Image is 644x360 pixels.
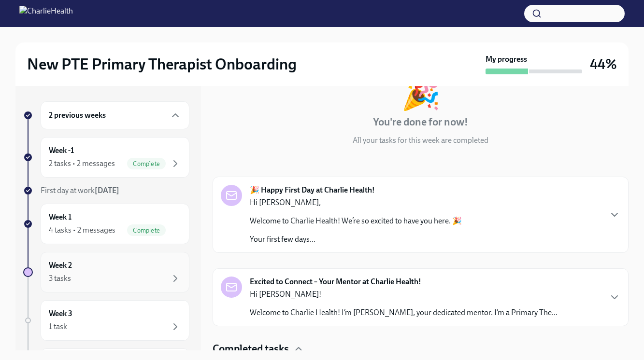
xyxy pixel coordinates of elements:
[49,225,115,235] div: 4 tasks • 2 messages
[23,252,189,292] a: Week 23 tasks
[23,204,189,244] a: Week 14 tasks • 2 messagesComplete
[23,300,189,341] a: Week 31 task
[250,289,558,300] p: Hi [PERSON_NAME]!
[95,186,119,195] strong: [DATE]
[486,54,527,65] strong: My progress
[127,227,166,234] span: Complete
[49,321,67,332] div: 1 task
[250,216,462,226] p: Welcome to Charlie Health! We’re so excited to have you here. 🎉
[41,101,189,129] div: 2 previous weeks
[213,342,289,356] h4: Completed tasks
[49,308,72,319] h6: Week 3
[41,186,119,195] span: First day at work
[353,135,488,146] p: All your tasks for this week are completed
[127,160,166,167] span: Complete
[49,260,72,271] h6: Week 2
[49,273,71,284] div: 3 tasks
[250,307,558,318] p: Welcome to Charlie Health! I’m [PERSON_NAME], your dedicated mentor. I’m a Primary The...
[401,77,441,109] div: 🎉
[19,6,73,21] img: CharlieHealth
[23,185,189,196] a: First day at work[DATE]
[373,115,468,129] h4: You're done for now!
[49,158,115,169] div: 2 tasks • 2 messages
[250,234,462,245] p: Your first few days...
[49,110,106,121] h6: 2 previous weeks
[250,197,462,208] p: Hi [PERSON_NAME],
[590,55,617,73] h3: 44%
[250,277,421,287] strong: Excited to Connect – Your Mentor at Charlie Health!
[49,212,72,222] h6: Week 1
[23,137,189,178] a: Week -12 tasks • 2 messagesComplete
[250,185,375,195] strong: 🎉 Happy First Day at Charlie Health!
[49,145,74,156] h6: Week -1
[27,55,297,74] h2: New PTE Primary Therapist Onboarding
[213,342,629,356] div: Completed tasks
